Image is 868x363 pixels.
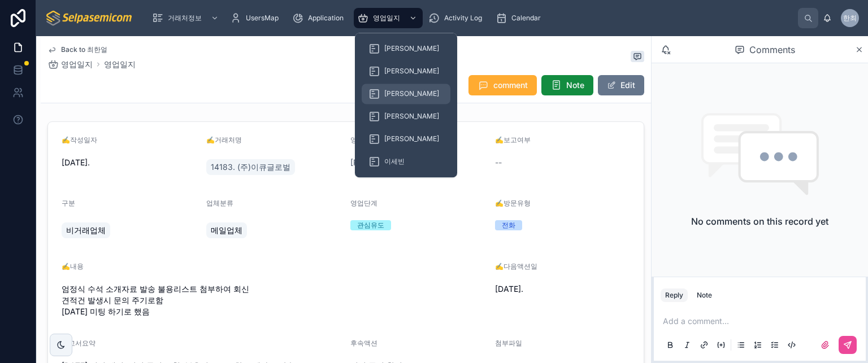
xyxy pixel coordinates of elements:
span: [PERSON_NAME] [384,112,439,121]
button: Note [692,288,717,302]
span: [DATE]. [495,283,631,295]
div: 관심유도 [357,220,384,230]
span: ✍️방문유형 [495,199,531,207]
a: [PERSON_NAME] [350,157,415,168]
a: [PERSON_NAME] [362,129,450,149]
span: [PERSON_NAME] [384,89,439,98]
span: comment [493,80,528,91]
span: [DATE]. [62,157,197,168]
span: 영업일지 [373,14,400,23]
button: comment [468,75,537,95]
a: Calendar [492,8,549,28]
a: [PERSON_NAME] [362,84,450,104]
span: 구분 [62,199,75,207]
span: Calendar [511,14,541,23]
span: 보고서요약 [62,339,96,347]
span: [PERSON_NAME] [384,44,439,53]
span: 업체분류 [206,199,233,207]
a: 영업일지 [104,59,136,70]
span: 첨부파일 [495,339,522,347]
span: 한최 [843,14,857,23]
span: [PERSON_NAME] [384,134,439,143]
span: Application [308,14,344,23]
span: 영업일지 [61,59,93,70]
span: ✍️작성일자 [62,135,97,144]
span: 엄정식 수석 소개자료 발송 불용리스트 첨부하여 회신 견적건 발생시 문의 주기로함 [DATE] 미팅 하기로 했음 [62,283,486,317]
span: Note [566,80,584,91]
span: ✍️보고여부 [495,135,531,144]
a: 이세빈 [362,151,450,172]
img: App logo [45,9,134,27]
a: [PERSON_NAME] [362,61,450,81]
a: Application [289,8,351,28]
div: Note [697,291,712,300]
a: [PERSON_NAME] [362,38,450,59]
h2: No comments on this record yet [691,215,828,228]
a: 영업일지 [47,59,93,70]
span: 영업단계 [350,199,377,207]
span: 영업담당(User) [350,135,397,144]
div: 전화 [502,220,515,230]
button: Note [541,75,593,95]
span: ✍️다음액션일 [495,262,537,270]
span: Activity Log [444,14,482,23]
button: Reply [661,288,688,302]
span: 이세빈 [384,157,405,166]
a: [PERSON_NAME] [362,106,450,126]
span: Comments [749,43,795,56]
span: 메일업체 [211,225,242,236]
span: UsersMap [246,14,279,23]
a: 영업일지 [354,8,423,28]
a: 거래처정보 [149,8,224,28]
span: 14183. (주)이큐글로벌 [211,161,290,173]
span: 거래처정보 [168,14,202,23]
a: 14183. (주)이큐글로벌 [206,159,295,175]
span: [PERSON_NAME] [384,67,439,76]
div: scrollable content [143,6,798,30]
a: Activity Log [425,8,490,28]
span: 비거래업체 [66,225,106,236]
span: ✍️거래처명 [206,135,242,144]
span: Back to 최한얼 [61,45,107,54]
button: Edit [598,75,644,95]
span: 후속액션 [350,339,377,347]
span: ✍️내용 [62,262,84,270]
a: UsersMap [227,8,287,28]
a: Back to 최한얼 [47,45,107,54]
span: -- [495,157,502,168]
